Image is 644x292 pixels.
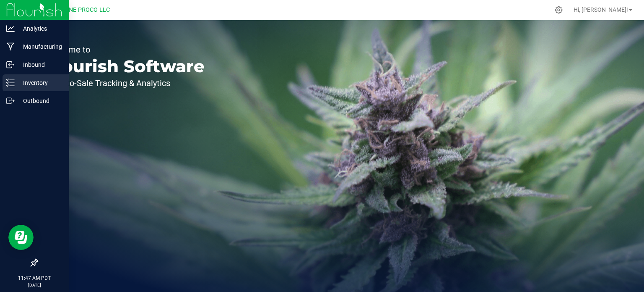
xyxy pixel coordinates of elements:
[45,58,205,75] p: Flourish Software
[6,24,15,33] inline-svg: Analytics
[6,61,15,69] inline-svg: Inbound
[15,42,65,52] p: Manufacturing
[15,60,65,70] p: Inbound
[15,24,65,34] p: Analytics
[4,274,65,282] p: 11:47 AM PDT
[8,225,34,250] iframe: Resource center
[553,6,564,14] div: Manage settings
[45,79,205,87] p: Seed-to-Sale Tracking & Analytics
[15,96,65,106] p: Outbound
[4,282,65,288] p: [DATE]
[6,97,15,105] inline-svg: Outbound
[15,78,65,88] p: Inventory
[6,79,15,87] inline-svg: Inventory
[574,6,628,13] span: Hi, [PERSON_NAME]!
[6,42,15,51] inline-svg: Manufacturing
[61,6,110,13] span: DUNE PROCO LLC
[45,45,205,54] p: Welcome to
